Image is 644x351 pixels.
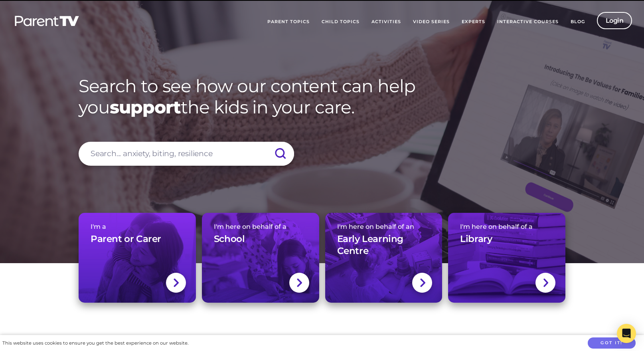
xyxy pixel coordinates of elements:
input: Submit [266,142,294,166]
input: Search... anxiety, biting, resilience [79,142,294,166]
a: Experts [456,12,491,32]
h3: Library [460,233,492,245]
strong: support [110,96,181,118]
a: Video Series [407,12,456,32]
a: Activities [365,12,407,32]
span: I'm here on behalf of a [214,223,307,230]
a: Parent Topics [261,12,316,32]
a: I'm aParent or Carer [79,213,196,303]
img: svg+xml;base64,PHN2ZyBlbmFibGUtYmFja2dyb3VuZD0ibmV3IDAgMCAxNC44IDI1LjciIHZpZXdCb3g9IjAgMCAxNC44ID... [543,278,549,288]
div: This website uses cookies to ensure you get the best experience on our website. [2,339,188,347]
a: Login [597,12,632,29]
span: I'm here on behalf of an [337,223,431,230]
a: Child Topics [316,12,365,32]
h3: Parent or Carer [91,233,161,245]
button: Got it! [588,337,636,349]
a: I'm here on behalf of aSchool [202,213,319,303]
h1: Search to see how our content can help you the kids in your care. [79,75,565,118]
h3: Early Learning Centre [337,233,431,257]
span: I'm a [91,223,184,230]
div: Open Intercom Messenger [617,324,636,343]
img: svg+xml;base64,PHN2ZyBlbmFibGUtYmFja2dyb3VuZD0ibmV3IDAgMCAxNC44IDI1LjciIHZpZXdCb3g9IjAgMCAxNC44ID... [296,278,302,288]
img: parenttv-logo-white.4c85aaf.svg [14,15,80,27]
h3: School [214,233,245,245]
img: svg+xml;base64,PHN2ZyBlbmFibGUtYmFja2dyb3VuZD0ibmV3IDAgMCAxNC44IDI1LjciIHZpZXdCb3g9IjAgMCAxNC44ID... [173,278,179,288]
a: Interactive Courses [491,12,565,32]
span: I'm here on behalf of a [460,223,553,230]
a: Blog [565,12,591,32]
a: I'm here on behalf of aLibrary [448,213,565,303]
a: I'm here on behalf of anEarly Learning Centre [325,213,443,303]
img: svg+xml;base64,PHN2ZyBlbmFibGUtYmFja2dyb3VuZD0ibmV3IDAgMCAxNC44IDI1LjciIHZpZXdCb3g9IjAgMCAxNC44ID... [419,278,425,288]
